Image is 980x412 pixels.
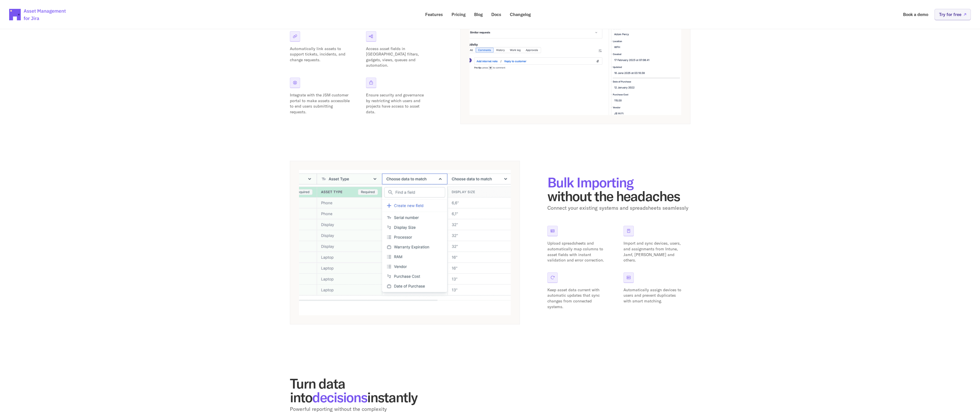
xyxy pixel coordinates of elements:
p: Docs [491,12,501,17]
a: Pricing [448,9,470,20]
p: Access asset fields in [GEOGRAPHIC_DATA] filters, gadgets, views, queues and automation. [366,46,426,68]
p: Book a demo [903,12,928,17]
p: Try for free [939,12,961,17]
p: Keep asset data current with automatic updates that sync changes from connected systems. [547,287,607,310]
a: Book a demo [899,9,932,20]
a: Features [421,9,447,20]
p: Features [425,12,443,17]
p: Import and sync devices, users, and assignments from Intune, Jamf, [PERSON_NAME] and others. [623,241,684,263]
span: decisions [312,389,367,406]
a: Docs [487,9,505,20]
h2: Turn data into instantly [290,377,433,404]
p: Blog [474,12,483,17]
p: Automatically link assets to support tickets, incidents, and change requests. [290,46,350,63]
p: Connect your existing systems and spreadsheets seamlessly [547,204,690,212]
a: Changelog [506,9,535,20]
p: Changelog [510,12,531,17]
p: Pricing [452,12,466,17]
p: Ensure security and governance by restricting which users and projects have access to asset data. [366,92,426,115]
h2: without the headaches [547,175,690,203]
img: App [299,170,511,315]
p: Integrate with the JSM customer portal to make assets accessible to end users submitting requests. [290,92,350,115]
span: Bulk Importing [547,174,633,191]
p: Automatically assign devices to users and prevent duplicates with smart matching. [623,287,684,304]
a: Blog [470,9,487,20]
p: Upload spreadsheets and automatically map columns to asset fields with instant validation and err... [547,241,607,263]
a: Try for free [935,9,971,20]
